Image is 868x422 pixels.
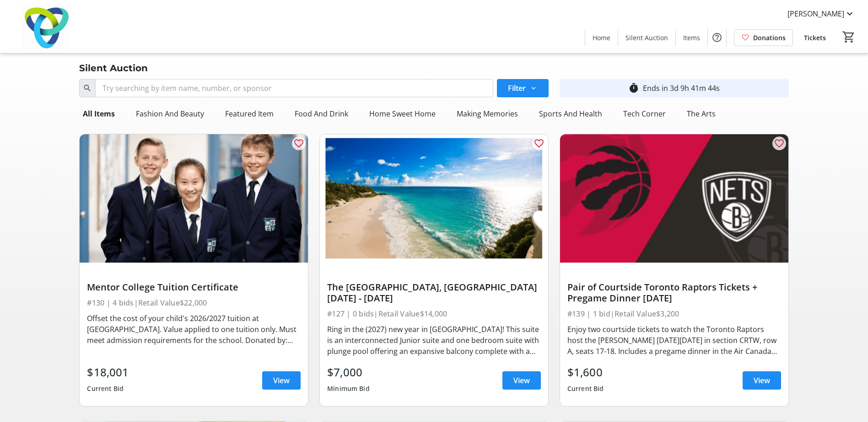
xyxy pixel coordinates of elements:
div: Current Bid [567,380,604,397]
div: #130 | 4 bids | Retail Value $22,000 [87,296,301,309]
div: Fashion And Beauty [132,105,208,123]
div: Silent Auction [74,61,153,75]
a: View [262,371,301,390]
div: Making Memories [453,105,522,123]
input: Try searching by item name, number, or sponsor [95,79,493,97]
span: Home [593,33,610,42]
a: Tickets [797,29,833,46]
span: View [754,375,770,386]
mat-icon: favorite_outline [293,138,304,149]
div: All Items [79,105,119,123]
div: Pair of Courtside Toronto Raptors Tickets + Pregame Dinner [DATE] [567,282,781,304]
div: Offset the cost of your child's 2026/2027 tuition at [GEOGRAPHIC_DATA]. Value applied to one tuit... [87,313,301,346]
div: $7,000 [327,364,370,380]
span: Donations [753,33,786,42]
span: [PERSON_NAME] [787,8,844,19]
div: $1,600 [567,364,604,380]
mat-icon: favorite_outline [534,138,545,149]
span: Filter [508,83,526,94]
a: Items [676,29,707,46]
a: View [502,371,541,390]
a: Donations [734,29,793,46]
img: Trillium Health Partners Foundation's Logo [5,4,87,49]
button: Cart [841,29,857,45]
a: Home [585,29,618,46]
mat-icon: favorite_outline [774,138,785,149]
a: View [743,371,781,390]
div: Enjoy two courtside tickets to watch the Toronto Raptors host the [PERSON_NAME] [DATE][DATE] in s... [567,324,781,357]
button: Filter [497,79,549,97]
span: Tickets [804,33,826,42]
div: Current Bid [87,380,129,397]
div: Food And Drink [291,105,352,123]
span: Items [683,33,700,42]
div: Home Sweet Home [366,105,439,123]
div: Tech Corner [620,105,669,123]
button: Help [708,28,726,47]
span: Silent Auction [625,33,668,42]
div: The Arts [683,105,719,123]
div: Featured Item [221,105,277,123]
div: #139 | 1 bid | Retail Value $3,200 [567,307,781,320]
span: View [513,375,530,386]
div: #127 | 0 bids | Retail Value $14,000 [327,307,541,320]
div: Minimum Bid [327,380,370,397]
mat-icon: timer_outline [628,83,639,94]
img: Mentor College Tuition Certificate [80,134,308,263]
span: View [273,375,290,386]
div: Sports And Health [535,105,606,123]
div: Ring in the (2027) new year in [GEOGRAPHIC_DATA]! This suite is an interconnected Junior suite an... [327,324,541,357]
button: [PERSON_NAME] [780,6,863,21]
div: The [GEOGRAPHIC_DATA], [GEOGRAPHIC_DATA] [DATE] - [DATE] [327,282,541,304]
img: Pair of Courtside Toronto Raptors Tickets + Pregame Dinner Sunday, November 23, 2025 [560,134,788,263]
div: $18,001 [87,364,129,380]
div: Mentor College Tuition Certificate [87,282,301,293]
img: The Crane Beach Resort, Barbados December 26, 2026 - January 2, 2027 [320,134,548,263]
a: Silent Auction [618,29,675,46]
div: Ends in 3d 9h 41m 44s [643,83,720,94]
